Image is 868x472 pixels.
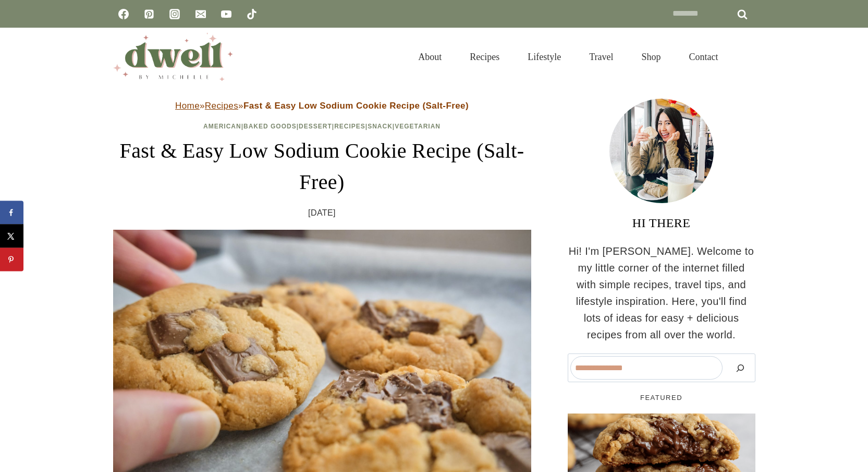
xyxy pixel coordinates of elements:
[334,123,365,130] a: Recipes
[164,4,185,25] a: Instagram
[368,123,393,130] a: Snack
[575,40,627,74] a: Travel
[139,4,160,25] a: Pinterest
[203,123,441,130] span: | | | | |
[456,40,514,74] a: Recipes
[113,4,134,25] a: Facebook
[568,243,755,343] p: Hi! I'm [PERSON_NAME]. Welcome to my little corner of the internet filled with simple recipes, tr...
[243,101,469,111] strong: Fast & Easy Low Sodium Cookie Recipe (Salt-Free)
[190,4,211,25] a: Email
[728,356,753,380] button: Search
[404,40,456,74] a: About
[175,101,469,111] span: » »
[395,123,441,130] a: Vegetarian
[241,4,262,25] a: TikTok
[627,40,675,74] a: Shop
[113,135,531,198] h1: Fast & Easy Low Sodium Cookie Recipe (Salt-Free)
[175,101,200,111] a: Home
[568,214,755,232] h3: HI THERE
[113,33,233,81] img: DWELL by michelle
[308,206,336,220] time: [DATE]
[514,40,575,74] a: Lifestyle
[299,123,332,130] a: Dessert
[568,393,755,403] h5: FEATURED
[675,40,732,74] a: Contact
[243,123,297,130] a: Baked Goods
[205,101,238,111] a: Recipes
[404,40,732,74] nav: Primary Navigation
[203,123,241,130] a: American
[216,4,237,25] a: YouTube
[738,48,755,66] button: View Search Form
